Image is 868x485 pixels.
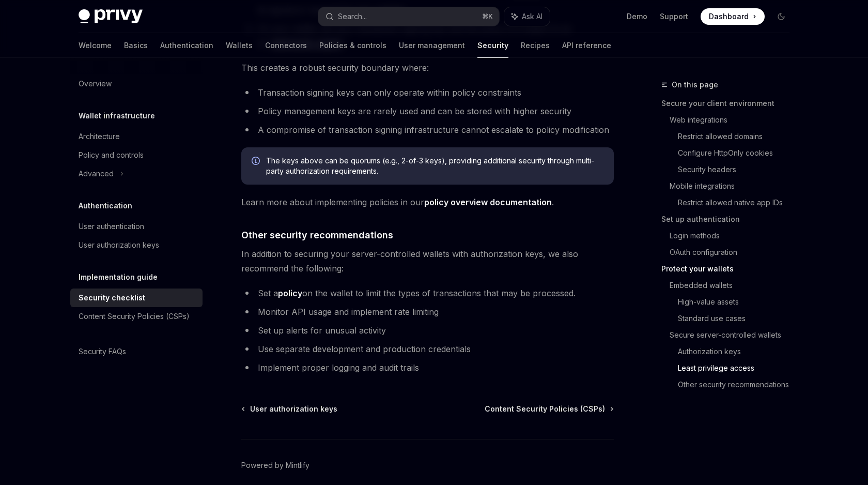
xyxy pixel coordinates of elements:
[485,404,605,414] span: Content Security Policies (CSPs)
[266,156,603,176] span: The keys above can be quorums (e.g., 2-of-3 keys), providing additional security through multi-pa...
[562,33,611,58] a: API reference
[79,149,144,161] div: Policy and controls
[660,11,688,22] a: Support
[678,161,798,178] a: Security headers
[265,33,307,58] a: Connectors
[160,33,213,58] a: Authentication
[250,404,337,414] span: User authorization keys
[522,11,542,22] span: Ask AI
[241,460,309,471] a: Powered by Mintlify
[124,33,148,58] a: Basics
[773,8,789,25] button: Toggle dark mode
[678,128,798,145] a: Restrict allowed domains
[709,11,749,22] span: Dashboard
[241,195,614,209] span: Learn more about implementing policies in our .
[79,33,112,58] a: Welcome
[241,123,614,137] li: A compromise of transaction signing infrastructure cannot escalate to policy modification
[318,7,499,26] button: Search...⌘K
[504,7,550,26] button: Ask AI
[79,292,145,304] div: Security checklist
[278,288,302,299] a: policy
[70,236,203,254] a: User authorization keys
[521,33,550,58] a: Recipes
[79,200,132,212] h5: Authentication
[477,33,508,58] a: Security
[482,12,493,21] span: ⌘ K
[661,95,798,112] a: Secure your client environment
[678,294,798,310] a: High-value assets
[678,343,798,360] a: Authorization keys
[678,376,798,393] a: Other security recommendations
[241,247,614,276] span: In addition to securing your server-controlled wallets with authorization keys, we also recommend...
[241,228,393,242] span: Other security recommendations
[70,307,203,326] a: Content Security Policies (CSPs)
[70,217,203,236] a: User authentication
[79,130,120,143] div: Architecture
[678,310,798,327] a: Standard use cases
[241,286,614,300] li: Set a on the wallet to limit the types of transactions that may be processed.
[79,239,159,251] div: User authorization keys
[670,178,798,194] a: Mobile integrations
[79,110,155,122] h5: Wallet infrastructure
[399,33,465,58] a: User management
[79,168,114,180] div: Advanced
[670,228,798,244] a: Login methods
[241,342,614,356] li: Use separate development and production credentials
[661,261,798,277] a: Protect your wallets
[70,127,203,146] a: Architecture
[241,104,614,118] li: Policy management keys are rarely used and can be stored with higher security
[79,310,190,323] div: Content Security Policies (CSPs)
[252,157,262,167] svg: Info
[70,146,203,164] a: Policy and controls
[670,327,798,343] a: Secure server-controlled wallets
[79,271,158,283] h5: Implementation guide
[241,60,614,75] span: This creates a robust security boundary where:
[678,145,798,161] a: Configure HttpOnly cookies
[242,404,337,414] a: User authorization keys
[678,194,798,211] a: Restrict allowed native app IDs
[241,360,614,375] li: Implement proper logging and audit trails
[226,33,253,58] a: Wallets
[670,112,798,128] a: Web integrations
[670,277,798,294] a: Embedded wallets
[241,305,614,319] li: Monitor API usage and implement rate limiting
[338,10,367,23] div: Search...
[661,211,798,228] a: Set up authentication
[70,74,203,93] a: Overview
[70,342,203,361] a: Security FAQs
[670,244,798,261] a: OAuth configuration
[672,79,718,91] span: On this page
[79,9,143,24] img: dark logo
[79,345,126,358] div: Security FAQs
[241,85,614,100] li: Transaction signing keys can only operate within policy constraints
[70,289,203,307] a: Security checklist
[678,360,798,376] a: Least privilege access
[627,11,647,22] a: Demo
[701,8,765,25] a: Dashboard
[79,78,112,90] div: Overview
[319,33,386,58] a: Policies & controls
[424,197,552,208] a: policy overview documentation
[485,404,613,414] a: Content Security Policies (CSPs)
[79,220,144,233] div: User authentication
[241,323,614,338] li: Set up alerts for unusual activity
